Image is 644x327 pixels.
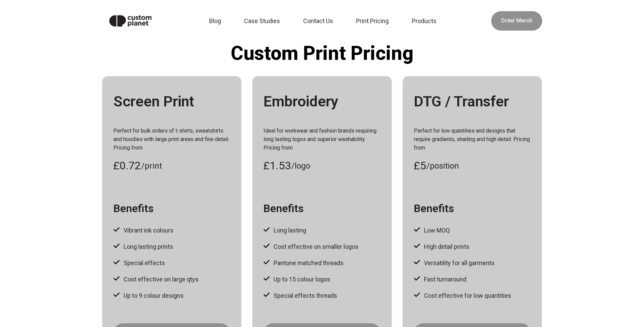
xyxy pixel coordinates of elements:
li: Cost effective for low quantities [414,291,511,300]
li: Up to 15 colour logos [263,275,358,284]
h1: Custom Print Pricing [181,42,463,65]
li: Fast turnaround [414,275,511,284]
a: Order Merch [491,11,542,31]
a: Products [408,14,445,29]
li: Special effects threads [263,291,358,300]
a: Blog [205,14,229,29]
span: £5 [414,157,426,174]
li: High detail prints [414,242,511,252]
a: Print Pricing [352,14,397,29]
span: £0.72 [113,157,141,174]
a: Case Studies [240,14,288,29]
span: /logo [291,160,310,172]
span: £1.53 [263,157,291,174]
p: Ideal for workwear and fashion brands requiring long lasting logos and superior washability. Pric... [263,127,381,152]
a: Contact Us [299,14,341,29]
h3: Benefits [263,202,303,215]
li: Cost effective on smaller logos [263,242,358,252]
li: Up to 9 colour designs [113,291,199,300]
li: Long lasting [263,226,358,235]
li: Pantone matched threads [263,258,358,268]
img: Custom Planet logo in black [102,8,159,34]
nav: Main navigation [167,14,483,29]
li: Vibrant ink colours [113,226,199,235]
li: Versatility for all garments [414,258,511,268]
h2: DTG / Transfer [414,93,531,110]
iframe: Chat Widget [610,294,644,327]
h3: Benefits [113,202,153,215]
li: Cost effective on large qtys [113,275,199,284]
h2: Embroidery [263,93,381,110]
li: Low MOQ [414,226,511,235]
span: /print [141,160,162,172]
li: Special effects [113,258,199,268]
li: Long lasting prints [113,242,199,252]
h2: Screen Print [113,93,231,110]
p: Perfect for bulk orders of t-shirts, sweatshirts and hoodies with large print areas and fine deta... [113,127,231,152]
span: /position [426,160,459,172]
h3: Benefits [414,202,454,215]
p: Perfect for low quantities and designs that require gradients, shading and high detail. Pricing from [414,127,531,152]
